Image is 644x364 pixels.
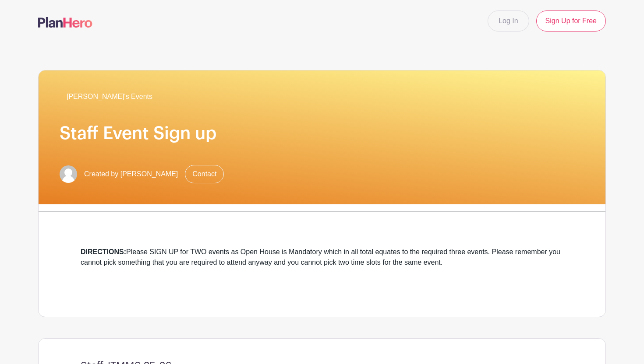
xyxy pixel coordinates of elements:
a: Contact [185,165,224,183]
strong: DIRECTIONS: [81,248,126,255]
div: Please SIGN UP for TWO events as Open House is Mandatory which in all total equates to the requir... [81,247,563,268]
h1: Staff Event Sign up [60,123,584,144]
img: logo-507f7623f17ff9eddc593b1ce0a138ce2505c220e1c5a4e2b4648c50719b7d32.svg [38,17,92,28]
span: [PERSON_NAME]'s Events [67,91,152,102]
a: Log In [488,10,529,31]
span: Created by [PERSON_NAME] [84,169,178,179]
a: Sign Up for Free [536,10,606,31]
img: default-ce2991bfa6775e67f084385cd625a349d9dcbb7a52a09fb2fda1e96e2d18dcdb.png [60,165,77,183]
